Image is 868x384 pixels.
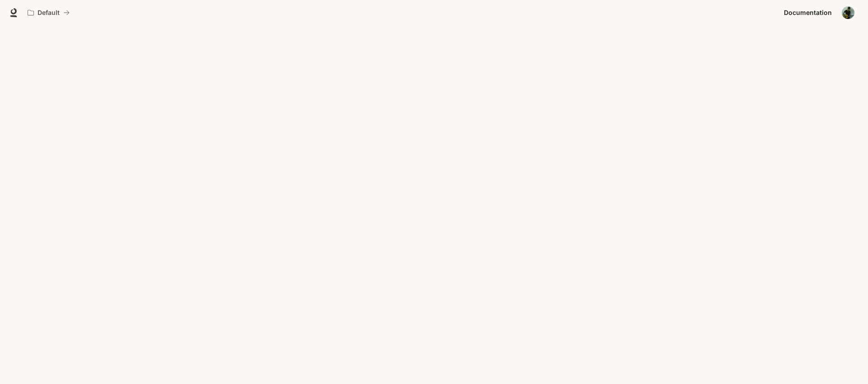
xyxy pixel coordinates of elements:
span: Documentation [784,7,832,19]
button: All workspaces [24,4,74,22]
p: Default [38,9,60,17]
img: User avatar [842,6,854,19]
button: User avatar [839,4,857,22]
a: Documentation [780,4,835,22]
